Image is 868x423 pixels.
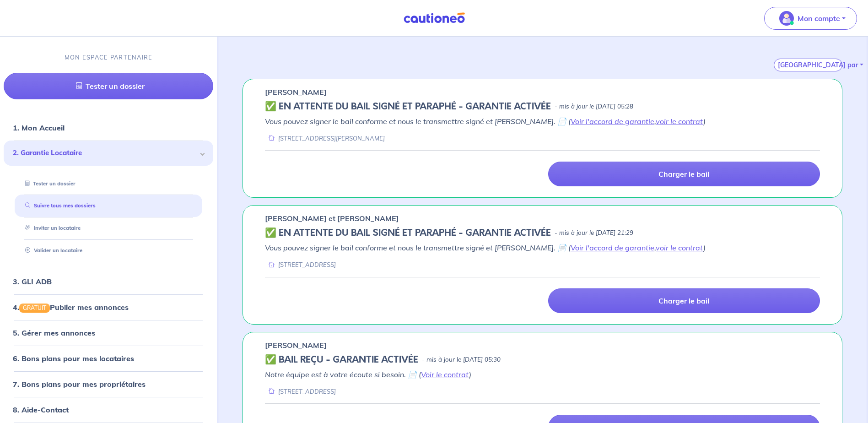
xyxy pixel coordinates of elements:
div: state: CONTRACT-SIGNED, Context: FINISHED,IS-GL-CAUTION [265,101,820,112]
div: 1. Mon Accueil [4,119,213,137]
h5: ✅️️️ EN ATTENTE DU BAIL SIGNÉ ET PARAPHÉ - GARANTIE ACTIVÉE [265,101,551,112]
a: 3. GLI ADB [13,277,52,286]
button: illu_account_valid_menu.svgMon compte [764,7,857,30]
p: - mis à jour le [DATE] 05:30 [422,355,501,364]
div: state: CONTRACT-VALIDATED, Context: IN-MANAGEMENT,IS-GL-CAUTION [265,354,820,365]
a: 5. Gérer mes annonces [13,328,95,337]
img: illu_account_valid_menu.svg [779,11,794,26]
a: Inviter un locataire [22,225,81,232]
div: Valider un locataire [15,243,202,258]
a: Tester un dossier [22,180,75,187]
div: 3. GLI ADB [4,272,213,291]
h5: ✅️️️ EN ATTENTE DU BAIL SIGNÉ ET PARAPHÉ - GARANTIE ACTIVÉE [265,228,551,239]
button: [GEOGRAPHIC_DATA] par [774,59,842,71]
em: Notre équipe est à votre écoute si besoin. 📄 ( ) [265,370,471,379]
div: [STREET_ADDRESS] [265,260,336,269]
a: 7. Bons plans pour mes propriétaires [13,380,146,389]
em: Vous pouvez signer le bail conforme et nous le transmettre signé et [PERSON_NAME]. 📄 ( , ) [265,117,706,126]
a: Charger le bail [548,288,820,313]
a: Tester un dossier [4,73,213,100]
p: Mon compte [798,13,840,24]
p: [PERSON_NAME] et [PERSON_NAME] [265,213,399,224]
p: Charger le bail [658,296,709,305]
a: Charger le bail [548,162,820,186]
img: Cautioneo [400,12,469,24]
div: 5. Gérer mes annonces [4,324,213,342]
div: Tester un dossier [15,176,202,191]
a: 1. Mon Accueil [13,124,65,133]
div: Suivre tous mes dossiers [15,199,202,214]
div: [STREET_ADDRESS][PERSON_NAME] [265,134,385,143]
a: Voir le contrat [421,370,469,379]
div: 6. Bons plans pour mes locataires [4,349,213,368]
div: 2. Garantie Locataire [4,141,213,166]
a: Voir l'accord de garantie [571,243,654,252]
p: - mis à jour le [DATE] 05:28 [555,102,633,111]
p: - mis à jour le [DATE] 21:29 [555,228,633,238]
div: [STREET_ADDRESS] [265,387,336,396]
div: 7. Bons plans pour mes propriétaires [4,375,213,393]
div: Inviter un locataire [15,221,202,236]
p: MON ESPACE PARTENAIRE [65,53,153,62]
a: voir le contrat [656,243,703,252]
a: 4.GRATUITPublier mes annonces [13,303,129,312]
a: Suivre tous mes dossiers [22,203,96,209]
a: Valider un locataire [22,247,82,254]
a: 8. Aide-Contact [13,405,69,414]
div: state: CONTRACT-SIGNED, Context: FINISHED,IS-GL-CAUTION [265,228,820,239]
h5: ✅ BAIL REÇU - GARANTIE ACTIVÉE [265,354,418,365]
em: Vous pouvez signer le bail conforme et nous le transmettre signé et [PERSON_NAME]. 📄 ( , ) [265,243,706,252]
a: 6. Bons plans pour mes locataires [13,354,134,363]
div: 4.GRATUITPublier mes annonces [4,298,213,316]
a: Voir l'accord de garantie [571,117,654,126]
p: [PERSON_NAME] [265,340,327,351]
p: Charger le bail [658,169,709,179]
div: 8. Aide-Contact [4,401,213,419]
p: [PERSON_NAME] [265,87,327,98]
span: 2. Garantie Locataire [13,148,197,159]
a: voir le contrat [656,117,703,126]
